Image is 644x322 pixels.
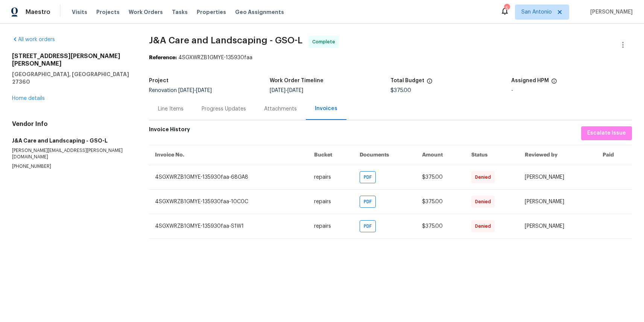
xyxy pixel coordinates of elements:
span: Visits [72,8,87,16]
div: Invoices [315,105,337,112]
div: Progress Updates [202,105,246,113]
span: Work Orders [129,8,163,16]
span: [DATE] [287,88,303,93]
th: Bucket [308,145,354,165]
span: PDF [364,222,375,230]
h2: [STREET_ADDRESS][PERSON_NAME][PERSON_NAME] [12,52,131,67]
span: Geo Assignments [235,8,284,16]
span: Properties [197,8,226,16]
h5: J&A Care and Landscaping - GSO-L [12,137,131,144]
span: - [178,88,212,93]
td: repairs [308,189,354,214]
b: Reference: [149,55,177,60]
h5: Project [149,78,169,83]
span: Renovation [149,88,212,93]
div: Attachments [264,105,297,113]
span: The total cost of line items that have been proposed by Opendoor. This sum includes line items th... [427,78,433,88]
th: Invoice No. [149,145,308,165]
th: Reviewed by [519,145,597,165]
td: [PERSON_NAME] [519,165,597,189]
span: - [270,88,303,93]
a: All work orders [12,37,55,42]
th: Amount [416,145,465,165]
a: Home details [12,96,45,101]
span: Denied [475,173,494,181]
span: PDF [364,173,375,181]
td: repairs [308,214,354,238]
span: Maestro [26,8,50,16]
h5: [GEOGRAPHIC_DATA], [GEOGRAPHIC_DATA] 27360 [12,71,131,86]
span: Complete [312,38,338,46]
p: [PHONE_NUMBER] [12,163,131,170]
span: San Antonio [521,8,552,16]
span: Tasks [172,9,188,15]
th: Documents [354,145,416,165]
div: PDF [360,196,376,208]
h5: Assigned HPM [511,78,549,83]
span: The hpm assigned to this work order. [551,78,557,88]
th: Paid [597,145,632,165]
span: PDF [364,198,375,205]
td: 4SGXWRZB1GMYE-135930faa-10C0C [149,189,308,214]
h5: Total Budget [390,78,424,83]
div: 4SGXWRZB1GMYE-135930faa [149,54,632,61]
span: Denied [475,222,494,230]
th: Status [465,145,519,165]
td: repairs [308,165,354,189]
div: 5 [504,5,509,12]
div: PDF [360,171,376,183]
span: [PERSON_NAME] [587,8,633,16]
span: $375.00 [390,88,411,93]
div: - [511,88,632,93]
td: 4SGXWRZB1GMYE-135930faa-S1W1 [149,214,308,238]
h4: Vendor Info [12,120,131,128]
td: [PERSON_NAME] [519,214,597,238]
span: $375.00 [422,175,443,180]
button: Escalate Issue [581,126,632,140]
span: Denied [475,198,494,205]
span: [DATE] [196,88,212,93]
span: [DATE] [178,88,194,93]
span: Escalate Issue [587,129,626,138]
span: $375.00 [422,199,443,204]
td: [PERSON_NAME] [519,189,597,214]
td: 4SGXWRZB1GMYE-135930faa-68GA8 [149,165,308,189]
p: [PERSON_NAME][EMAIL_ADDRESS][PERSON_NAME][DOMAIN_NAME] [12,147,131,160]
div: PDF [360,220,376,232]
span: Projects [96,8,120,16]
span: [DATE] [270,88,286,93]
span: J&A Care and Landscaping - GSO-L [149,36,302,45]
h6: Invoice History [149,126,190,136]
h5: Work Order Timeline [270,78,324,83]
div: Line Items [158,105,184,113]
span: $375.00 [422,224,443,229]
